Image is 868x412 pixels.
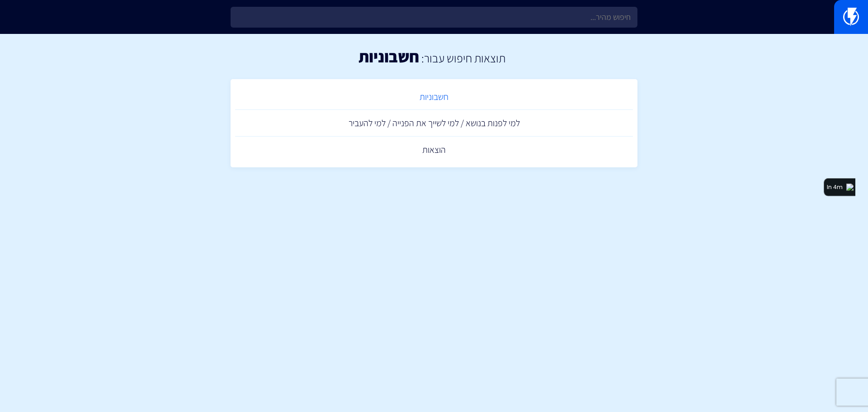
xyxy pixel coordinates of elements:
a: למי לפנות בנושא / למי לשייך את הפנייה / למי להעביר [235,110,633,137]
a: הוצאות [235,137,633,163]
h2: תוצאות חיפוש עבור: [419,52,505,65]
img: logo [846,184,854,191]
div: In 4m [827,183,843,192]
input: חיפוש מהיר... [231,7,637,28]
a: חשבוניות [235,84,633,110]
h1: חשבוניות [359,47,419,66]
